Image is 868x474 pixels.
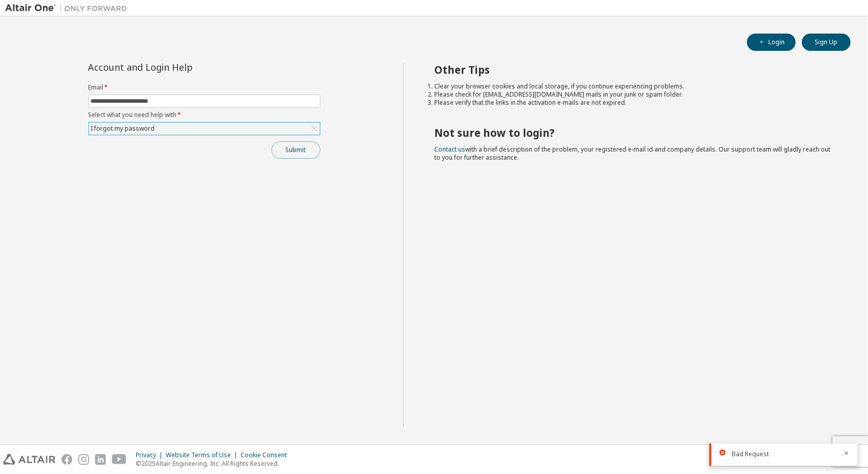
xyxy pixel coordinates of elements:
p: © 2025 Altair Engineering, Inc. All Rights Reserved. [136,459,293,468]
button: Submit [272,141,320,159]
li: Clear your browser cookies and local storage, if you continue experiencing problems. [434,82,832,91]
li: Please check for [EMAIL_ADDRESS][DOMAIN_NAME] mails in your junk or spam folder. [434,91,832,99]
label: Email [88,83,320,92]
div: Website Terms of Use [166,451,241,459]
span: with a brief description of the problem, your registered e-mail id and company details. Our suppo... [434,145,830,162]
div: Privacy [136,451,166,459]
div: I forgot my password [89,123,320,135]
img: youtube.svg [112,454,127,465]
span: Bad Request [732,450,769,458]
label: Select what you need help with [88,111,320,119]
img: altair_logo.svg [3,454,55,465]
div: Cookie Consent [241,451,293,459]
img: Altair One [5,3,132,13]
h2: Not sure how to login? [434,126,832,139]
button: Login [747,34,796,51]
button: Sign Up [802,34,851,51]
h2: Other Tips [434,63,832,76]
div: Account and Login Help [88,63,274,71]
a: Contact us [434,145,465,154]
img: instagram.svg [78,454,89,465]
li: Please verify that the links in the activation e-mails are not expired. [434,99,832,107]
img: linkedin.svg [95,454,106,465]
img: facebook.svg [62,454,72,465]
div: I forgot my password [89,123,157,134]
